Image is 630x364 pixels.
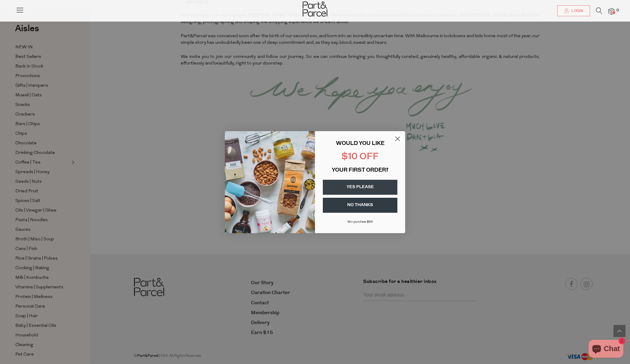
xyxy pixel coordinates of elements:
[332,168,388,173] span: YOUR FIRST ORDER?
[392,134,403,144] button: Close dialog
[336,141,384,146] span: WOULD YOU LIKE
[347,220,373,224] span: Min purchase $99
[323,180,397,195] button: YES PLEASE
[570,8,583,14] span: Login
[323,198,397,213] button: NO THANKS
[587,340,625,359] inbox-online-store-chat: Shopify online store chat
[557,5,590,16] a: Login
[225,131,315,233] img: 43fba0fb-7538-40bc-babb-ffb1a4d097bc.jpeg
[608,8,614,14] a: 0
[615,8,620,13] span: 0
[303,2,327,17] img: Part&Parcel
[341,152,379,162] span: $10 OFF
